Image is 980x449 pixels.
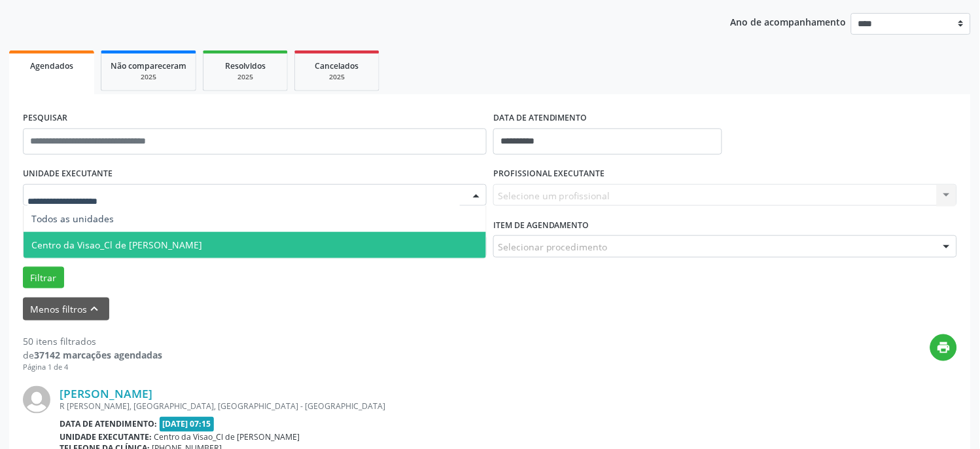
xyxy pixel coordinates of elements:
label: DATA DE ATENDIMENTO [493,108,587,128]
b: Data de atendimento: [60,419,157,430]
span: Centro da Visao_Cl de [PERSON_NAME] [154,432,300,443]
span: Resolvidos [225,60,266,71]
div: Página 1 de 4 [23,362,162,373]
span: Não compareceram [111,60,186,71]
label: PESQUISAR [23,108,67,128]
a: [PERSON_NAME] [60,386,152,400]
span: Todos as unidades [31,212,114,225]
img: img [23,386,50,414]
span: [DATE] 07:15 [160,417,215,432]
div: 2025 [304,72,370,82]
div: R [PERSON_NAME], [GEOGRAPHIC_DATA], [GEOGRAPHIC_DATA] - [GEOGRAPHIC_DATA] [60,401,761,412]
label: Item de agendamento [493,215,589,235]
b: Unidade executante: [60,432,152,443]
strong: 37142 marcações agendadas [34,349,162,361]
span: Cancelados [315,60,359,71]
div: 50 itens filtrados [23,334,162,348]
button: print [930,334,957,361]
div: 2025 [111,72,186,82]
span: Centro da Visao_Cl de [PERSON_NAME] [31,239,202,251]
div: de [23,348,162,362]
label: PROFISSIONAL EXECUTANTE [493,164,605,184]
i: keyboard_arrow_up [88,302,102,316]
button: Menos filtroskeyboard_arrow_up [23,298,109,321]
span: Selecionar procedimento [498,240,608,254]
p: Ano de acompanhamento [731,13,847,29]
i: print [937,340,951,355]
div: 2025 [213,72,278,82]
label: UNIDADE EXECUTANTE [23,164,113,184]
button: Filtrar [23,267,64,289]
span: Agendados [30,60,73,71]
